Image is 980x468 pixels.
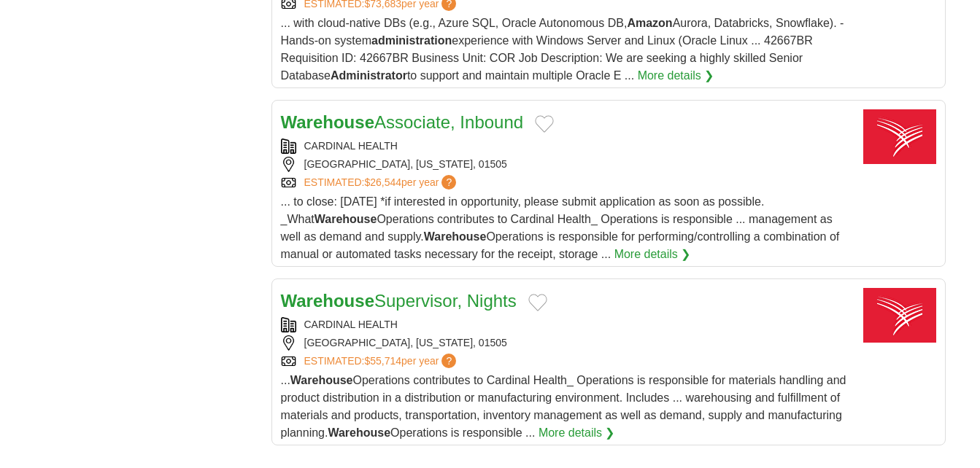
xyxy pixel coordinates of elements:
span: ? [441,175,456,190]
a: CARDINAL HEALTH [304,319,398,330]
a: ESTIMATED:$55,714per year? [304,354,460,369]
a: WarehouseAssociate, Inbound [281,112,524,132]
strong: Amazon [627,17,672,29]
strong: Warehouse [281,112,374,132]
span: $55,714 [364,355,401,367]
a: More details ❯ [638,67,714,85]
strong: administration [371,34,452,47]
img: Cardinal Health logo [863,288,936,343]
a: More details ❯ [614,246,691,263]
a: CARDINAL HEALTH [304,140,398,152]
strong: Warehouse [424,230,487,243]
button: Add to favorite jobs [528,294,547,311]
span: ... with cloud-native DBs (e.g., Azure SQL, Oracle Autonomous DB, Aurora, Databricks, Snowflake).... [281,17,844,82]
div: [GEOGRAPHIC_DATA], [US_STATE], 01505 [281,335,852,351]
button: Add to favorite jobs [535,115,554,133]
a: ESTIMATED:$26,544per year? [304,175,460,190]
span: ... to close: [DATE] *if interested in opportunity, please submit application as soon as possible... [281,195,840,260]
div: [GEOGRAPHIC_DATA], [US_STATE], 01505 [281,157,852,172]
strong: Administrator [331,69,407,82]
a: More details ❯ [539,424,615,442]
strong: Warehouse [281,291,374,311]
strong: Warehouse [315,213,377,225]
img: Cardinal Health logo [863,109,936,164]
a: WarehouseSupervisor, Nights [281,291,517,311]
span: ... Operations contributes to Cardinal Health_ Operations is responsible for materials handling a... [281,374,846,439]
span: $26,544 [364,176,401,188]
strong: Warehouse [328,426,390,439]
strong: Warehouse [290,374,353,386]
span: ? [441,354,456,368]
